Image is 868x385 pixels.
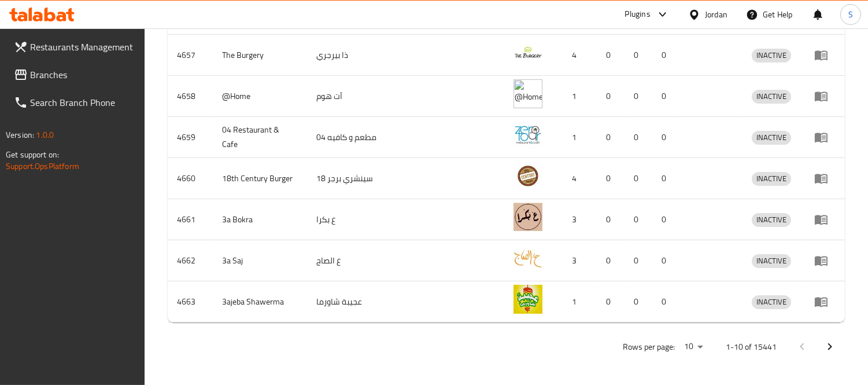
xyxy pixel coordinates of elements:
[752,172,791,185] span: INACTIVE
[652,240,680,281] td: 0
[307,117,401,158] td: مطعم و كافيه 04
[556,117,597,158] td: 1
[307,158,401,199] td: 18 سينشري برجر
[514,79,542,108] img: @Home
[514,244,542,273] img: 3a Saj
[307,240,401,281] td: ع الصاج
[514,203,542,232] img: 3a Bokra
[307,281,401,322] td: عجيبة شاورما
[168,199,213,240] td: 4661
[213,199,307,240] td: 3a Bokra
[752,131,791,144] span: INACTIVE
[625,117,652,158] td: 0
[814,130,836,144] div: Menu
[625,199,652,240] td: 0
[30,96,136,109] span: Search Branch Phone
[168,158,213,199] td: 4660
[652,199,680,240] td: 0
[597,199,625,240] td: 0
[168,281,213,322] td: 4663
[5,33,145,61] a: Restaurants Management
[652,281,680,322] td: 0
[597,281,625,322] td: 0
[752,49,791,63] div: INACTIVE
[307,199,401,240] td: ع بكرا
[726,340,777,354] p: 1-10 of 15441
[625,158,652,199] td: 0
[556,240,597,281] td: 3
[625,281,652,322] td: 0
[679,338,707,355] div: Rows per page:
[752,254,791,268] div: INACTIVE
[5,89,145,116] a: Search Branch Phone
[556,158,597,199] td: 4
[652,35,680,76] td: 0
[752,49,791,62] span: INACTIVE
[6,127,34,142] span: Version:
[597,240,625,281] td: 0
[752,295,791,309] div: INACTIVE
[625,240,652,281] td: 0
[752,254,791,267] span: INACTIVE
[625,76,652,117] td: 0
[705,8,727,21] div: Jordan
[213,117,307,158] td: 04 Restaurant & Cafe
[307,35,401,76] td: ذا بيرجري
[168,117,213,158] td: 4659
[6,159,79,174] a: Support.OpsPlatform
[625,8,650,21] div: Plugins
[814,212,836,226] div: Menu
[30,68,136,82] span: Branches
[213,35,307,76] td: The Burgery
[597,158,625,199] td: 0
[814,89,836,103] div: Menu
[36,127,54,142] span: 1.0.0
[307,76,401,117] td: آت هوم
[514,38,542,67] img: The Burgery
[6,147,59,162] span: Get support on:
[168,240,213,281] td: 4662
[814,254,836,267] div: Menu
[752,213,791,226] span: INACTIVE
[213,76,307,117] td: @Home
[514,285,542,314] img: 3ajeba Shawerma
[848,8,853,21] span: S
[652,158,680,199] td: 0
[814,48,836,62] div: Menu
[752,295,791,309] span: INACTIVE
[752,90,791,103] span: INACTIVE
[213,158,307,199] td: 18th Century Burger
[556,35,597,76] td: 4
[556,199,597,240] td: 3
[814,171,836,185] div: Menu
[556,76,597,117] td: 1
[213,281,307,322] td: 3ajeba Shawerma
[168,35,213,76] td: 4657
[556,281,597,322] td: 1
[168,76,213,117] td: 4658
[816,333,844,361] button: Next page
[623,340,675,354] p: Rows per page:
[752,213,791,227] div: INACTIVE
[597,35,625,76] td: 0
[514,162,542,190] img: 18th Century Burger
[814,295,836,309] div: Menu
[213,240,307,281] td: 3a Saj
[652,76,680,117] td: 0
[5,61,145,89] a: Branches
[652,117,680,158] td: 0
[625,35,652,76] td: 0
[30,40,136,54] span: Restaurants Management
[597,76,625,117] td: 0
[597,117,625,158] td: 0
[514,120,542,149] img: 04 Restaurant & Cafe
